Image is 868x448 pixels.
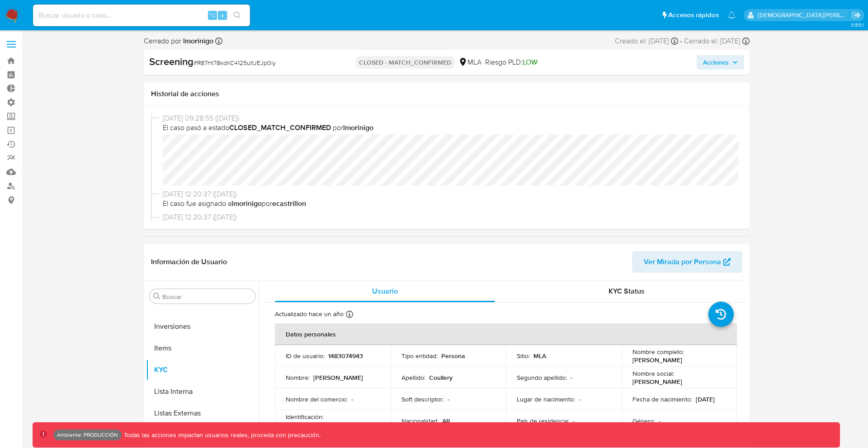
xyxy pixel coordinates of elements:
span: [DATE] 12:20:37 ([DATE]) [163,189,739,199]
p: Nombre del comercio : [286,395,348,403]
span: El caso fue asignado a por [163,199,739,209]
h1: Información de Usuario [151,257,227,266]
span: - [680,36,682,46]
p: Persona [441,352,465,360]
b: lmorinigo [343,122,373,133]
span: s [221,11,224,19]
p: Nacionalidad : [401,417,439,425]
p: - [448,395,449,403]
p: Soft descriptor : [401,395,444,403]
p: jesus.vallezarante@mercadolibre.com.co [758,11,849,19]
p: Ambiente: PRODUCCIÓN [57,433,118,437]
p: Identificación : [286,413,324,421]
a: Salir [852,10,861,20]
p: [DATE] [696,395,715,403]
p: Sitio : [517,352,530,360]
p: Nombre social : [632,369,674,378]
p: - [659,417,660,425]
p: Coullery [429,373,453,382]
button: Buscar [153,293,160,300]
button: search-icon [228,9,246,22]
p: Tipo entidad : [401,352,438,360]
span: [DATE] 09:28:55 ([DATE]) [163,113,739,123]
p: - [571,373,572,382]
span: El caso pasó a estado por [163,123,739,133]
b: Screening [149,54,193,69]
button: KYC [146,359,259,381]
p: - [579,395,580,403]
input: Buscar usuario o caso... [33,9,250,21]
p: - [573,417,575,425]
span: LOW [523,57,538,67]
span: Ver Mirada por Persona [644,251,721,273]
button: Lista Interna [146,381,259,402]
p: [PERSON_NAME] [313,373,363,382]
span: Acciones [703,55,729,70]
p: Lugar de nacimiento : [517,395,575,403]
span: # R87Hl78kdKC4125utUEJp0iy [193,58,276,67]
span: KYC Status [609,286,645,296]
b: lmorinigo [181,36,213,46]
span: Accesos rápidos [668,10,719,20]
h1: Historial de acciones [151,89,742,98]
a: Notificaciones [728,11,736,19]
input: Buscar [162,293,252,301]
p: CLOSED - MATCH_CONFIRMED [355,56,455,69]
span: ⌥ [209,11,216,19]
p: 1483074943 [328,352,363,360]
p: Nombre completo : [632,348,684,356]
p: ID de usuario : [286,352,325,360]
button: Listas Externas [146,402,259,424]
b: lmorinigo [231,198,262,209]
th: Datos personales [275,323,737,345]
button: Inversiones [146,316,259,337]
div: MLA [458,57,481,67]
p: Todas las acciones impactan usuarios reales, proceda con precaución. [122,431,321,439]
button: Ver Mirada por Persona [632,251,742,273]
span: Cerrado por [144,36,213,46]
p: [PERSON_NAME] [632,378,682,386]
p: Apellido : [401,373,425,382]
p: Nombre : [286,373,310,382]
p: Género : [632,417,655,425]
p: Fecha de nacimiento : [632,395,692,403]
p: Actualizado hace un año [275,310,344,318]
p: CUIT 20253288435 [286,421,342,429]
div: Cerrado el: [DATE] [684,36,750,46]
button: Items [146,337,259,359]
b: ecastrillon [272,198,306,209]
p: País de residencia : [517,417,569,425]
b: CLOSED_MATCH_CONFIRMED [229,122,331,133]
span: Usuario [372,286,398,296]
span: [DATE] 12:20:37 ([DATE]) [163,212,739,222]
button: Acciones [697,55,744,70]
p: AR [442,417,450,425]
p: MLA [533,352,546,360]
span: Riesgo PLD: [485,57,538,67]
p: - [351,395,353,403]
p: Segundo apellido : [517,373,567,382]
div: Creado el: [DATE] [615,36,678,46]
p: [PERSON_NAME] [632,356,682,364]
